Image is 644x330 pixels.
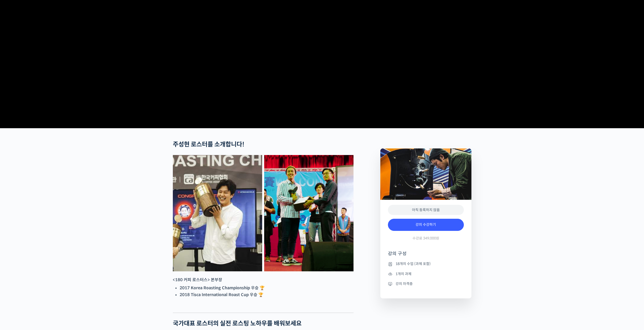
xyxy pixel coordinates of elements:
strong: 주성현 로스터를 소개합니다! [173,141,244,148]
span: 홈 [16,168,19,172]
h4: 강의 구성 [388,251,464,261]
span: 수강료 349,000원 [412,236,439,241]
strong: <180 커피 로스터스> 본부장 [173,277,222,282]
li: 강의 자격증 [388,281,464,287]
strong: 2017 Korea Roasting Championship 우승 🏆 [180,285,265,291]
a: 대화 [33,160,65,173]
a: 강의 수강하기 [388,219,464,231]
a: 홈 [2,160,33,173]
a: 설정 [65,160,97,173]
span: 대화 [46,168,52,172]
span: 설정 [78,168,84,172]
strong: 국가대표 로스터의 실전 로스팅 노하우를 배워보세요 [173,320,302,327]
li: 18개의 수업 (과제 포함) [388,261,464,267]
strong: 2018 Tisca International Roast Cup 우승 🏆 [180,292,263,297]
li: 1개의 과제 [388,271,464,277]
div: 아직 등록하지 않음 [388,205,464,215]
